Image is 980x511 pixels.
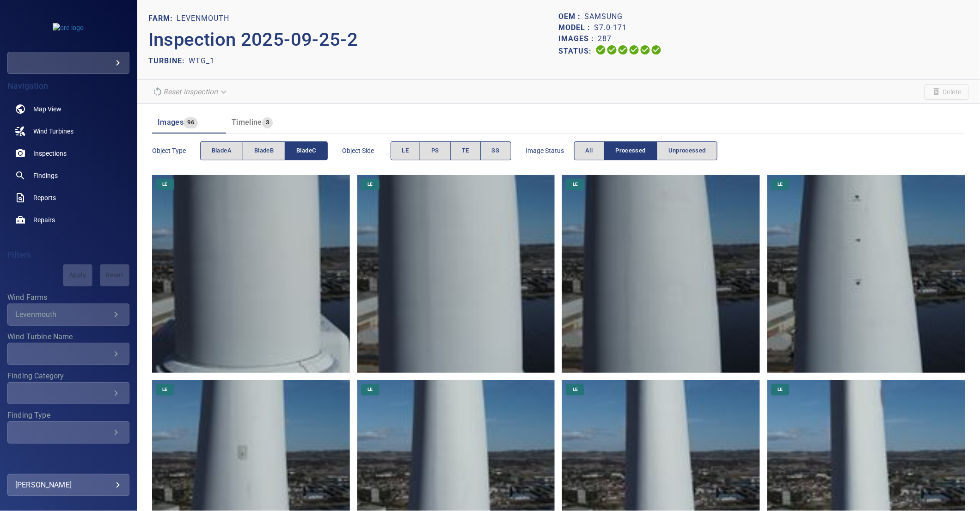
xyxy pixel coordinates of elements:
[558,11,584,22] p: OEM :
[7,52,129,74] div: ore
[362,386,378,393] span: LE
[33,104,61,114] span: Map View
[148,55,189,67] p: TURBINE:
[33,193,56,202] span: Reports
[651,44,662,55] svg: Classification 100%
[668,146,706,156] span: Unprocessed
[391,141,511,160] div: objectSide
[29,458,122,473] button: Show Advanced Filters
[53,23,84,32] img: ore-logo
[586,146,593,156] span: All
[574,141,605,160] button: All
[7,412,129,419] label: Finding Type
[200,141,243,160] button: bladeA
[567,181,583,188] span: LE
[362,181,378,188] span: LE
[629,44,640,55] svg: ML Processing 100%
[189,55,214,67] p: WTG_1
[526,146,574,155] span: Image Status
[7,250,129,260] h4: Filters
[148,84,233,100] div: Reset inspection
[33,127,73,136] span: Wind Turbines
[480,141,511,160] button: SS
[212,146,232,156] span: bladeA
[200,141,328,160] div: objectType
[558,33,598,44] p: Images :
[657,141,717,160] button: Unprocessed
[7,142,129,164] a: inspections noActive
[7,333,129,341] label: Wind Turbine Name
[558,44,595,58] p: Status:
[7,164,129,187] a: findings noActive
[157,386,173,393] span: LE
[7,209,129,231] a: repairs noActive
[616,146,646,156] span: Processed
[243,141,285,160] button: bladeB
[7,187,129,209] a: reports noActive
[7,98,129,120] a: map noActive
[158,118,184,127] span: Images
[33,171,58,180] span: Findings
[152,146,200,155] span: Object type
[7,372,129,380] label: Finding Category
[184,117,198,128] span: 96
[177,13,229,24] p: Levenmouth
[391,141,421,160] button: LE
[15,310,110,319] div: Levenmouth
[402,146,409,156] span: LE
[7,343,129,365] div: Wind Turbine Name
[7,304,129,326] div: Wind Farms
[148,84,233,100] div: Unable to reset the inspection due to its current status
[232,118,262,127] span: Timeline
[148,13,177,24] p: FARM:
[7,120,129,142] a: windturbines noActive
[431,146,439,156] span: PS
[567,386,583,393] span: LE
[7,421,129,444] div: Finding Type
[584,11,623,22] p: Samsung
[7,294,129,301] label: Wind Farms
[15,478,122,493] div: [PERSON_NAME]
[163,87,218,96] em: Reset inspection
[618,44,629,55] svg: Selecting 100%
[148,26,559,54] p: Inspection 2025-09-25-2
[462,146,469,156] span: TE
[450,141,481,160] button: TE
[925,84,969,100] span: Unable to delete the inspection due to your user permissions
[598,33,612,44] p: 287
[7,81,129,91] h4: Navigation
[594,22,627,33] p: S7.0-171
[772,386,789,393] span: LE
[606,44,618,55] svg: Data Formatted 100%
[262,117,273,128] span: 3
[7,382,129,404] div: Finding Category
[420,141,451,160] button: PS
[558,22,594,33] p: Model :
[595,44,606,55] svg: Uploading 100%
[640,44,651,55] svg: Matching 100%
[343,146,391,155] span: Object Side
[33,215,55,225] span: Repairs
[604,141,657,160] button: Processed
[574,141,718,160] div: imageStatus
[492,146,500,156] span: SS
[33,149,67,158] span: Inspections
[157,181,173,188] span: LE
[296,146,316,156] span: bladeC
[254,146,274,156] span: bladeB
[285,141,327,160] button: bladeC
[772,181,789,188] span: LE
